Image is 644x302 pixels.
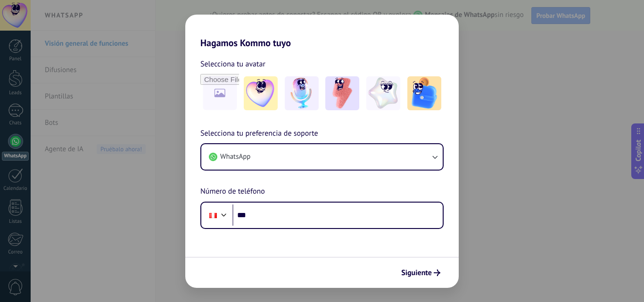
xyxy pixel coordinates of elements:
[244,76,278,110] img: -1.jpeg
[397,265,445,281] button: Siguiente
[407,76,441,110] img: -5.jpeg
[200,186,265,198] span: Número de teléfono
[185,15,459,49] h2: Hagamos Kommo tuyo
[285,76,319,110] img: -2.jpeg
[366,76,400,110] img: -4.jpeg
[220,152,250,162] span: WhatsApp
[204,205,222,225] div: Peru: + 51
[200,128,318,140] span: Selecciona tu preferencia de soporte
[201,144,443,170] button: WhatsApp
[200,58,265,70] span: Selecciona tu avatar
[325,76,359,110] img: -3.jpeg
[401,269,432,276] span: Siguiente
